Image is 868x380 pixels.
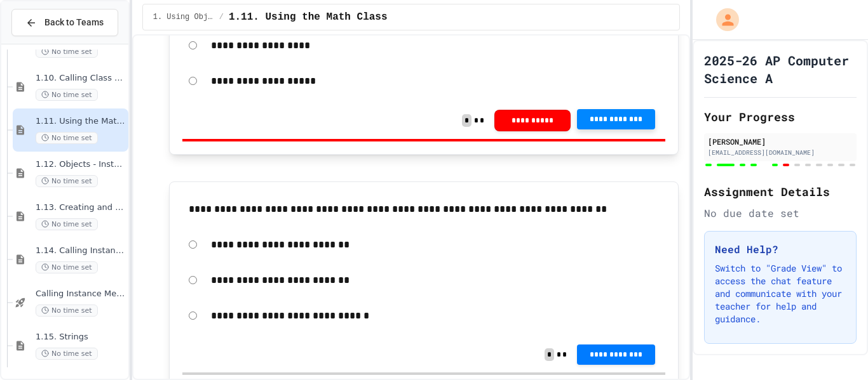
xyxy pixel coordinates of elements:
span: 1.11. Using the Math Class [229,10,388,25]
span: No time set [36,305,98,317]
h2: Your Progress [704,108,857,126]
span: No time set [36,89,98,101]
div: No due date set [704,206,857,221]
span: No time set [36,132,98,144]
div: My Account [703,5,742,34]
p: Switch to "Grade View" to access the chat feature and communicate with your teacher for help and ... [715,262,846,325]
span: No time set [36,46,98,58]
span: No time set [36,175,98,187]
span: Calling Instance Methods - Topic 1.14 [36,289,126,299]
span: 1.12. Objects - Instances of Classes [36,159,126,170]
h2: Assignment Details [704,183,857,200]
h1: 2025-26 AP Computer Science A [704,51,857,87]
h3: Need Help? [715,242,846,257]
span: 1. Using Objects and Methods [153,12,214,22]
span: 1.14. Calling Instance Methods [36,246,126,256]
span: No time set [36,218,98,230]
span: / [219,12,224,22]
span: Back to Teams [44,16,104,29]
span: 1.11. Using the Math Class [36,116,126,127]
span: 1.15. Strings [36,332,126,343]
span: 1.10. Calling Class Methods [36,73,126,84]
span: No time set [36,261,98,273]
span: No time set [36,348,98,360]
span: 1.13. Creating and Initializing Objects: Constructors [36,202,126,213]
div: [EMAIL_ADDRESS][DOMAIN_NAME] [708,148,853,157]
div: [PERSON_NAME] [708,136,853,147]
